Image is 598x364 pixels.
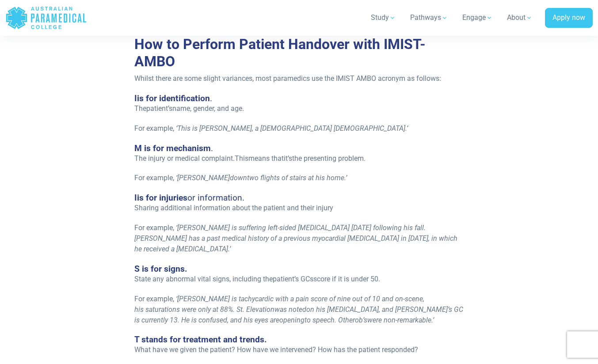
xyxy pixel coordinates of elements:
span: What have we given the patient? How have we intervened? How has the patient responded? [134,345,418,354]
span: . [210,93,212,103]
span: name, gender, and age. [172,104,244,113]
a: Australian Paramedical College [5,4,87,32]
span: I [134,93,137,103]
span: The injury or medical complaint. [134,154,235,163]
span: ‘ [176,295,177,303]
span: Sharing additional information about the patient and their injury [134,204,333,212]
span: [PERSON_NAME] is tachycardic with a pain score of nine out of 10 and on-scene, his saturations we... [134,295,424,314]
span: was noted [274,305,306,314]
span: ‘ [176,224,177,232]
span: score if it is under 50. [313,275,380,283]
span: two flights of stairs at his home. [247,174,346,182]
span: were non-remarkable [367,316,431,324]
span: I [134,193,137,203]
span: is for injuries [137,193,187,203]
span: For example, [134,224,174,232]
a: Engage [457,5,498,30]
a: Pathways [405,5,453,30]
span: the presenting problem. [292,154,366,163]
a: Apply now [545,8,593,28]
span: .’ [431,316,434,324]
span: How to Perform Patient Handover with IMIST-AMBO [134,36,426,69]
span: patient’s [146,104,172,113]
span: ‘ [176,174,177,182]
span: is for identification [137,93,210,103]
span: it’s [284,154,292,163]
span: ’ [346,174,347,182]
span: down [230,174,247,182]
a: About [502,5,538,30]
span: to speech. Other [305,316,355,324]
span: For example, [134,174,174,182]
span: S is for signs. [134,264,187,274]
span: For example, [134,295,174,303]
span: ob’s [355,316,367,324]
span: T stands for treatment and trends. [134,334,267,345]
span: The [134,104,146,113]
span: ‘ [176,124,177,133]
span: [PERSON_NAME] is suffering left-sided [MEDICAL_DATA] [DATE] following his fall. [PERSON_NAME] has... [134,224,457,253]
span: means that [248,154,284,163]
span: . [211,143,213,153]
span: GCs [301,275,313,283]
span: M is for mechanism [134,143,211,153]
span: For example, [134,124,174,133]
span: or information. [187,193,244,203]
span: .’ [228,245,231,253]
span: State any abnormal vital signs, including the [134,275,273,283]
span: This is [PERSON_NAME], a [DEMOGRAPHIC_DATA] [DEMOGRAPHIC_DATA] [177,124,405,133]
span: Whilst there are some slight variances, most paramedics use the IMIST AMBO acronym as follows: [134,74,441,83]
a: Study [366,5,401,30]
span: opening [279,316,305,324]
span: on his [MEDICAL_DATA], and [PERSON_NAME]’s GC is currently 13. He is confused, and his eyes are [134,305,463,324]
span: [PERSON_NAME] [177,174,230,182]
span: patient’s [273,275,299,283]
span: This [235,154,248,163]
span: .’ [405,124,408,133]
